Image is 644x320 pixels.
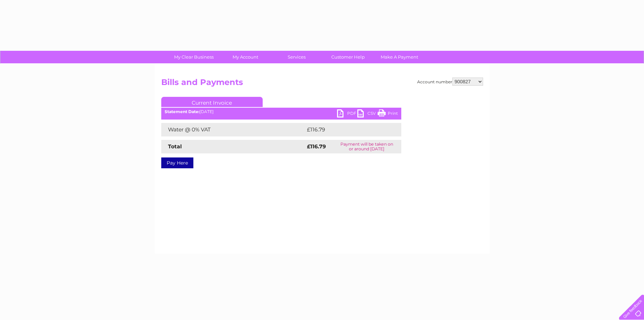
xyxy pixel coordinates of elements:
[357,109,378,119] a: CSV
[417,78,483,86] div: Account number
[378,109,398,119] a: Print
[217,51,273,63] a: My Account
[161,157,193,168] a: Pay Here
[372,51,427,63] a: Make A Payment
[165,109,199,114] b: Statement Date:
[161,123,305,136] td: Water @ 0% VAT
[161,109,401,114] div: [DATE]
[320,51,376,63] a: Customer Help
[305,123,388,136] td: £116.79
[332,140,401,153] td: Payment will be taken on or around [DATE]
[161,97,263,107] a: Current Invoice
[337,109,357,119] a: PDF
[168,143,182,150] strong: Total
[166,51,222,63] a: My Clear Business
[269,51,325,63] a: Services
[307,143,326,150] strong: £116.79
[161,78,483,90] h2: Bills and Payments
